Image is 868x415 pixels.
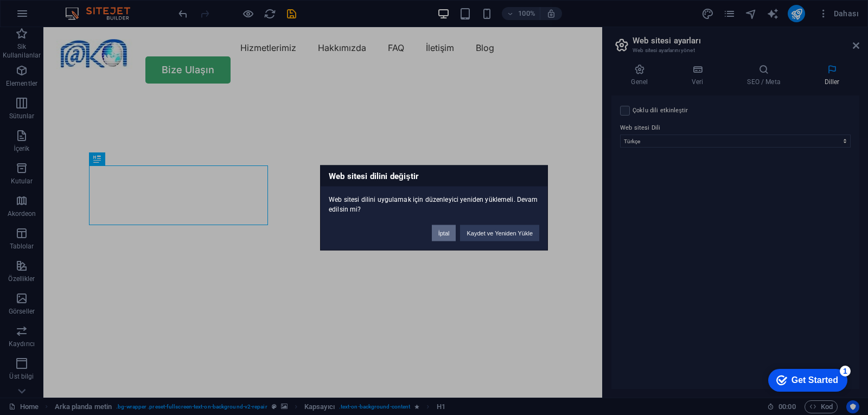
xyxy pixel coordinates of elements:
[321,186,547,214] div: Web sitesi dilini uygulamak için düzenleyici yeniden yüklemeli. Devam edilsin mi?
[432,225,456,241] button: İptal
[32,12,79,22] div: Get Started
[80,2,91,13] div: 1
[321,165,547,186] h3: Web sitesi dilini değiştir
[9,5,88,28] div: Get Started 1 items remaining, 80% complete
[460,225,539,241] button: Kaydet ve Yeniden Yükle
